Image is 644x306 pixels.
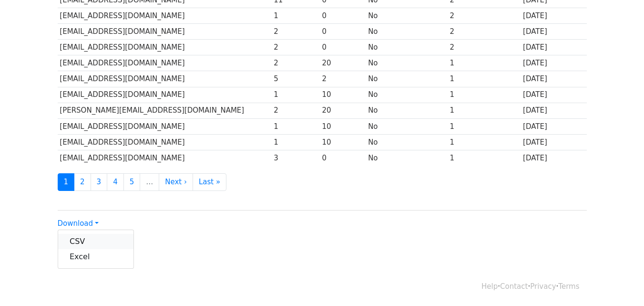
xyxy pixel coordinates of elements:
[366,118,447,134] td: No
[58,249,133,264] a: Excel
[596,260,644,306] iframe: Chat Widget
[58,8,272,24] td: [EMAIL_ADDRESS][DOMAIN_NAME]
[366,103,447,118] td: No
[271,55,319,71] td: 2
[271,40,319,55] td: 2
[271,134,319,150] td: 1
[91,173,108,191] a: 3
[448,134,521,150] td: 1
[558,282,579,291] a: Terms
[521,87,586,103] td: [DATE]
[159,173,193,191] a: Next ›
[521,8,586,24] td: [DATE]
[366,55,447,71] td: No
[271,118,319,134] td: 1
[320,134,366,150] td: 10
[58,219,99,228] a: Download
[58,103,272,118] td: [PERSON_NAME][EMAIL_ADDRESS][DOMAIN_NAME]
[366,40,447,55] td: No
[521,55,586,71] td: [DATE]
[58,55,272,71] td: [EMAIL_ADDRESS][DOMAIN_NAME]
[58,118,272,134] td: [EMAIL_ADDRESS][DOMAIN_NAME]
[58,134,272,150] td: [EMAIL_ADDRESS][DOMAIN_NAME]
[271,8,319,24] td: 1
[271,150,319,166] td: 3
[320,55,366,71] td: 20
[448,118,521,134] td: 1
[448,103,521,118] td: 1
[58,150,272,166] td: [EMAIL_ADDRESS][DOMAIN_NAME]
[107,173,124,191] a: 4
[271,87,319,103] td: 1
[74,173,91,191] a: 2
[448,87,521,103] td: 1
[521,24,586,40] td: [DATE]
[58,71,272,87] td: [EMAIL_ADDRESS][DOMAIN_NAME]
[448,55,521,71] td: 1
[366,87,447,103] td: No
[320,8,366,24] td: 0
[123,173,141,191] a: 5
[320,24,366,40] td: 0
[58,24,272,40] td: [EMAIL_ADDRESS][DOMAIN_NAME]
[58,173,75,191] a: 1
[320,40,366,55] td: 0
[366,24,447,40] td: No
[481,282,498,291] a: Help
[448,8,521,24] td: 2
[366,134,447,150] td: No
[271,24,319,40] td: 2
[58,87,272,103] td: [EMAIL_ADDRESS][DOMAIN_NAME]
[58,234,133,249] a: CSV
[448,150,521,166] td: 1
[320,118,366,134] td: 10
[366,150,447,166] td: No
[366,71,447,87] td: No
[58,40,272,55] td: [EMAIL_ADDRESS][DOMAIN_NAME]
[193,173,226,191] a: Last »
[521,40,586,55] td: [DATE]
[530,282,556,291] a: Privacy
[320,103,366,118] td: 20
[320,150,366,166] td: 0
[521,134,586,150] td: [DATE]
[521,150,586,166] td: [DATE]
[271,71,319,87] td: 5
[500,282,528,291] a: Contact
[448,40,521,55] td: 2
[366,8,447,24] td: No
[320,87,366,103] td: 10
[521,71,586,87] td: [DATE]
[320,71,366,87] td: 2
[521,103,586,118] td: [DATE]
[448,71,521,87] td: 1
[448,24,521,40] td: 2
[521,118,586,134] td: [DATE]
[271,103,319,118] td: 2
